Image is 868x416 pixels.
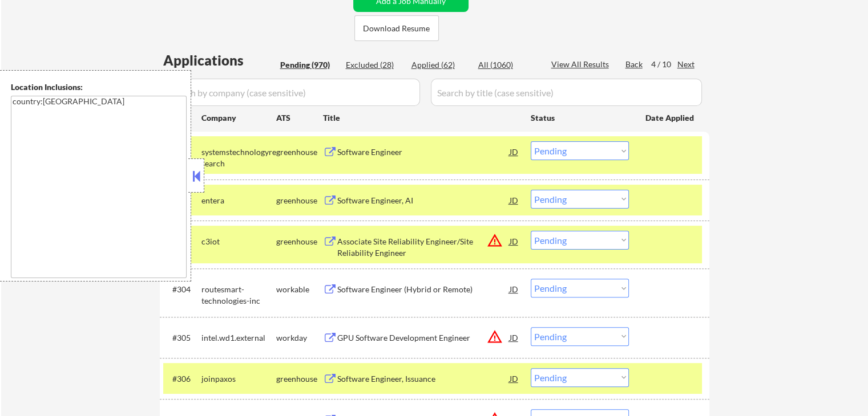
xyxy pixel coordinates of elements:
[163,54,276,67] div: Applications
[201,284,276,306] div: routesmart-technologies-inc
[337,146,510,158] div: Software Engineer
[508,279,520,299] div: JD
[172,284,192,295] div: #304
[276,236,323,247] div: greenhouse
[508,368,520,389] div: JD
[276,195,323,206] div: greenhouse
[201,146,276,169] div: systemstechnologyresearch
[201,112,276,124] div: Company
[337,332,510,344] div: GPU Software Development Engineer
[11,81,187,93] div: Location Inclusions:
[201,373,276,385] div: joinpaxos
[411,59,469,71] div: Applied (62)
[645,112,696,124] div: Date Applied
[276,284,323,295] div: workable
[478,59,535,71] div: All (1060)
[508,327,520,348] div: JD
[201,236,276,247] div: c3iot
[677,59,696,70] div: Next
[531,107,629,128] div: Status
[276,112,323,124] div: ATS
[163,79,420,106] input: Search by company (case sensitive)
[337,195,510,206] div: Software Engineer, AI
[346,59,403,71] div: Excluded (28)
[280,59,337,71] div: Pending (970)
[172,373,192,385] div: #306
[354,15,439,41] button: Download Resume
[508,141,520,162] div: JD
[201,195,276,206] div: entera
[201,332,276,344] div: intel.wd1.external
[508,190,520,210] div: JD
[337,373,510,385] div: Software Engineer, Issuance
[276,146,323,158] div: greenhouse
[651,59,677,70] div: 4 / 10
[551,59,612,70] div: View All Results
[172,332,192,344] div: #305
[276,373,323,385] div: greenhouse
[337,236,510,258] div: Associate Site Reliability Engineer/Site Reliability Engineer
[487,233,503,248] button: warning_amber
[431,79,702,106] input: Search by title (case sensitive)
[487,329,503,345] button: warning_amber
[337,284,510,295] div: Software Engineer (Hybrid or Remote)
[508,231,520,251] div: JD
[625,59,644,70] div: Back
[276,332,323,344] div: workday
[323,112,520,124] div: Title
